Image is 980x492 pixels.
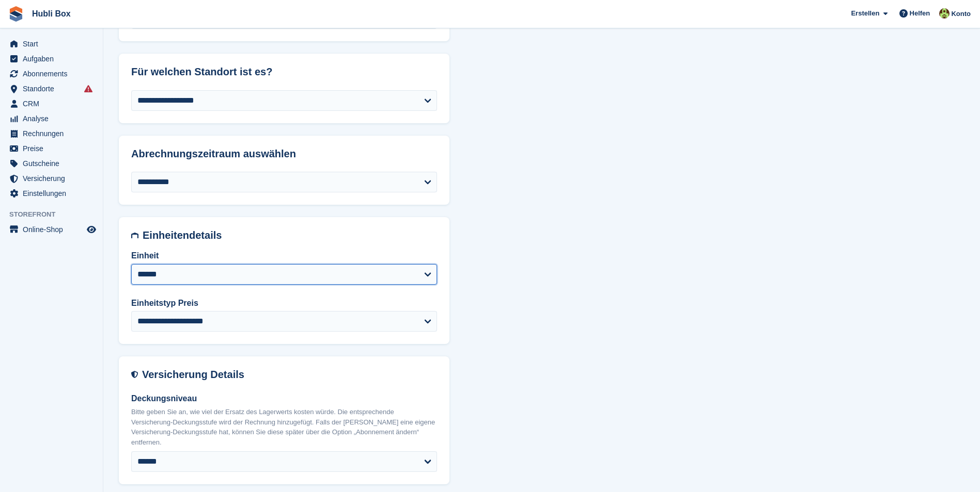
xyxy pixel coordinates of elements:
span: Gutscheine [23,156,85,171]
span: Analyse [23,111,85,126]
h2: Für welchen Standort ist es? [131,66,437,78]
a: menu [5,81,98,96]
h2: Versicherung Details [142,369,437,381]
img: insurance-details-icon-731ffda60807649b61249b889ba3c5e2b5c27d34e2e1fb37a309f0fde93ff34a.svg [131,369,138,381]
a: menu [5,37,98,51]
span: Preise [23,141,85,156]
span: Einstellungen [23,186,85,201]
a: menu [5,111,98,126]
span: Helfen [910,8,930,19]
span: Versicherung [23,171,85,186]
h2: Abrechnungszeitraum auswählen [131,148,437,160]
label: Einheitstyp Preis [131,297,437,309]
span: Erstellen [851,8,879,19]
a: menu [5,96,98,111]
span: Start [23,37,85,51]
a: menu [5,186,98,201]
a: menu [5,141,98,156]
span: CRM [23,96,85,111]
a: Speisekarte [5,222,98,237]
span: Online-Shop [23,222,85,237]
span: Abonnements [23,67,85,81]
a: menu [5,171,98,186]
span: Konto [951,9,971,19]
a: menu [5,156,98,171]
img: stora-icon-8386f47178a22dfd0bd8f6a31ec36ba5ce8667c1dd55bd0f319d3a0aa187defe.svg [8,6,24,22]
i: Es sind Fehler bei der Synchronisierung von Smart-Einträgen aufgetreten [84,85,92,93]
span: Storefront [9,209,103,220]
img: unit-details-icon-595b0c5c156355b767ba7b61e002efae458ec76ed5ec05730b8e856ff9ea34a9.svg [131,229,138,241]
span: Aufgaben [23,52,85,66]
a: Hubli Box [28,5,75,22]
a: menu [5,126,98,141]
a: menu [5,67,98,81]
p: Bitte geben Sie an, wie viel der Ersatz des Lagerwerts kosten würde. Die entsprechende Versicheru... [131,407,437,447]
h2: Einheitendetails [143,229,437,241]
label: Deckungsniveau [131,392,437,405]
a: Vorschau-Shop [85,223,98,236]
label: Einheit [131,250,437,262]
img: Luca Space4you [939,8,950,19]
a: menu [5,52,98,66]
span: Rechnungen [23,126,85,141]
span: Standorte [23,81,85,96]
